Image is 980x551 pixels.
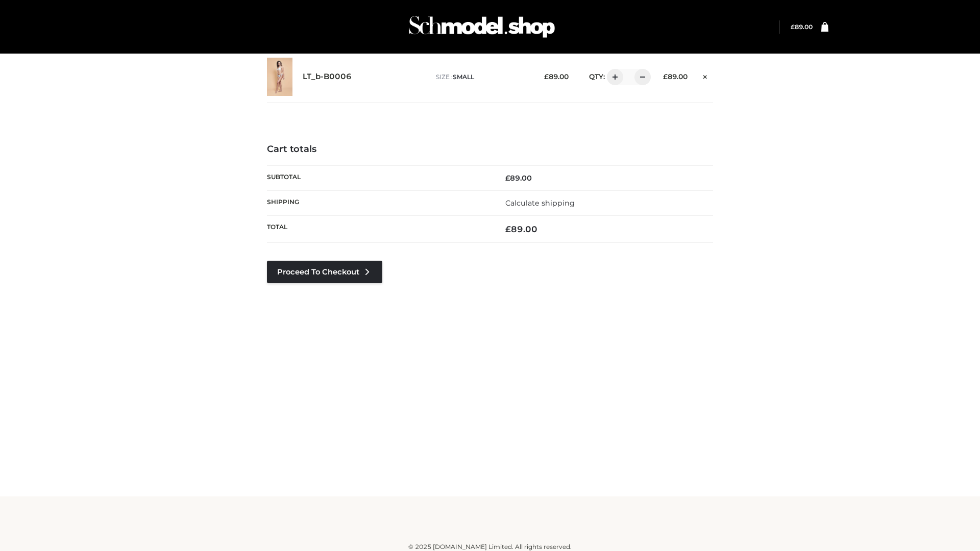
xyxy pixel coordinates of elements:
bdi: 89.00 [663,72,688,81]
span: £ [791,23,795,31]
bdi: 89.00 [505,173,532,183]
th: Shipping [267,190,490,215]
a: LT_b-B0006 [303,72,352,82]
span: £ [544,72,549,81]
a: Proceed to Checkout [267,261,382,283]
th: Total [267,216,490,243]
img: Schmodel Admin 964 [405,7,558,47]
span: £ [663,72,668,81]
a: Remove this item [698,69,713,82]
span: SMALL [453,73,474,81]
h4: Cart totals [267,144,713,155]
img: LT_b-B0006 - SMALL [267,58,292,96]
bdi: 89.00 [505,224,537,234]
bdi: 89.00 [791,23,813,31]
div: QTY: [579,69,647,85]
p: size : [436,72,528,82]
span: £ [505,173,510,183]
bdi: 89.00 [544,72,569,81]
th: Subtotal [267,165,490,190]
a: £89.00 [791,23,813,31]
span: £ [505,224,511,234]
a: Calculate shipping [505,198,575,208]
